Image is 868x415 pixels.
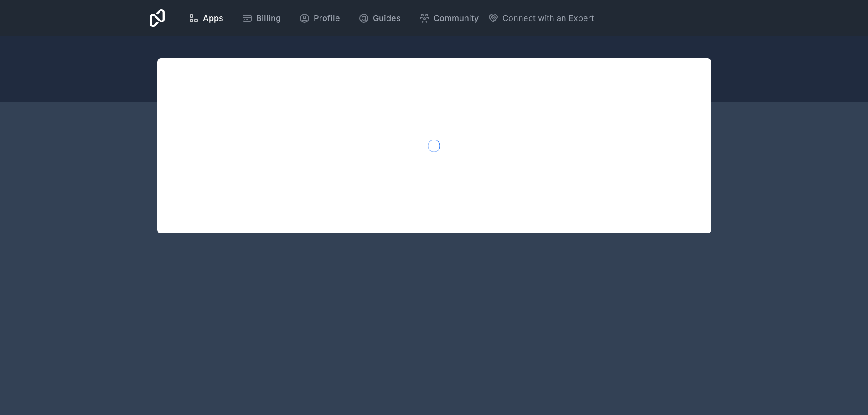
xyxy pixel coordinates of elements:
span: Connect with an Expert [502,12,594,25]
span: Apps [203,12,223,25]
a: Community [412,8,486,28]
a: Guides [351,8,408,28]
span: Billing [256,12,281,25]
a: Apps [181,8,231,28]
span: Community [434,12,479,25]
span: Profile [314,12,340,25]
a: Billing [234,8,288,28]
span: Guides [373,12,401,25]
button: Connect with an Expert [488,12,594,25]
a: Profile [292,8,347,28]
